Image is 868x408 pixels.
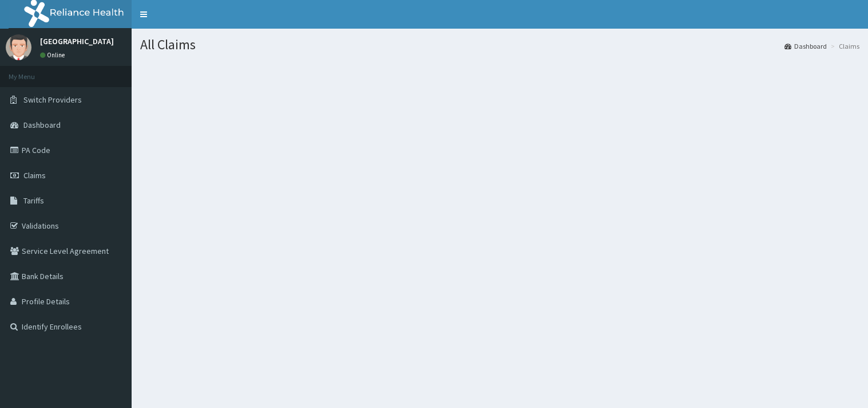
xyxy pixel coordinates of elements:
[828,41,859,51] li: Claims
[23,120,61,130] span: Dashboard
[40,51,68,59] a: Online
[40,37,114,45] p: [GEOGRAPHIC_DATA]
[23,95,82,105] span: Switch Providers
[23,170,46,181] span: Claims
[140,37,859,52] h1: All Claims
[784,41,827,51] a: Dashboard
[6,34,31,60] img: User Image
[23,195,44,206] span: Tariffs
